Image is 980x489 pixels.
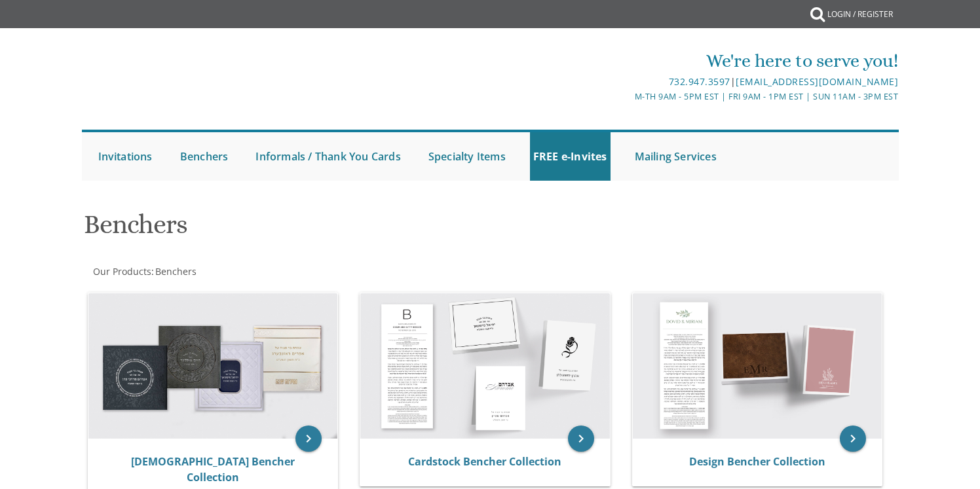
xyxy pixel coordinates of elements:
[354,74,898,90] div: |
[155,265,197,278] span: Benchers
[360,293,610,439] img: Cardstock Bencher Collection
[689,454,825,469] a: Design Bencher Collection
[131,454,295,484] a: [DEMOGRAPHIC_DATA] Bencher Collection
[84,210,618,249] h1: Benchers
[154,265,197,278] a: Benchers
[354,90,898,103] div: M-Th 9am - 5pm EST | Fri 9am - 1pm EST | Sun 11am - 3pm EST
[354,48,898,74] div: We're here to serve you!
[840,426,866,452] a: keyboard_arrow_right
[736,75,898,88] a: [EMAIL_ADDRESS][DOMAIN_NAME]
[252,132,404,181] a: Informals / Thank You Cards
[568,426,594,452] a: keyboard_arrow_right
[177,132,232,181] a: Benchers
[95,132,156,181] a: Invitations
[88,293,338,439] img: Judaica Bencher Collection
[92,265,151,278] a: Our Products
[425,132,509,181] a: Specialty Items
[631,132,720,181] a: Mailing Services
[669,75,730,88] a: 732.947.3597
[295,426,322,452] a: keyboard_arrow_right
[82,265,491,278] div: :
[530,132,611,181] a: FREE e-Invites
[633,293,882,439] img: Design Bencher Collection
[408,454,561,469] a: Cardstock Bencher Collection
